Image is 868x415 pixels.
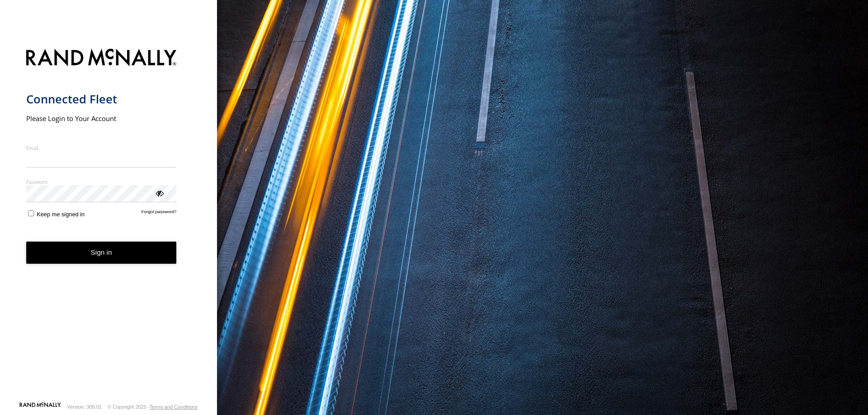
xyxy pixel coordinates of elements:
[19,402,61,411] a: Visit our Website
[28,210,34,216] input: Keep me signed in
[37,211,85,218] span: Keep me signed in
[142,209,177,218] a: Forgot password?
[26,43,191,401] form: main
[67,404,102,410] div: Version: 309.01
[26,145,177,151] label: Email
[150,404,198,410] a: Terms and Conditions
[26,92,177,107] h1: Connected Fleet
[155,188,164,197] div: ViewPassword
[26,47,177,70] img: Rand McNally
[108,404,198,410] div: © Copyright 2025 -
[26,178,177,185] label: Password
[26,242,177,264] button: Sign in
[26,114,177,123] h2: Please Login to Your Account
